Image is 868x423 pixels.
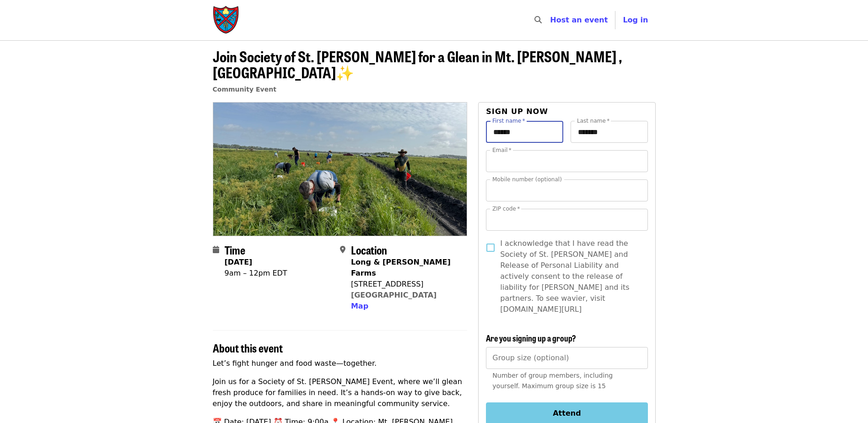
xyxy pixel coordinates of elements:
[492,147,512,153] label: Email
[534,16,542,24] i: search icon
[577,118,609,124] label: Last name
[547,9,555,31] input: Search
[492,206,520,211] label: ZIP code
[340,245,345,254] i: map-marker-alt icon
[486,332,576,344] span: Are you signing up a group?
[213,5,240,35] img: Society of St. Andrew - Home
[213,45,622,83] span: Join Society of St. [PERSON_NAME] for a Glean in Mt. [PERSON_NAME] , [GEOGRAPHIC_DATA]✨
[492,372,613,390] span: Number of group members, including yourself. Maximum group size is 15
[486,121,563,143] input: First name
[351,258,451,277] strong: Long & [PERSON_NAME] Farms
[486,107,548,116] span: Sign up now
[615,11,655,29] button: Log in
[500,238,640,315] span: I acknowledge that I have read the Society of St. [PERSON_NAME] and Release of Personal Liability...
[486,179,647,201] input: Mobile number (optional)
[351,279,460,290] div: [STREET_ADDRESS]
[213,86,276,93] a: Community Event
[623,16,648,24] span: Log in
[213,376,468,409] p: Join us for a Society of St. [PERSON_NAME] Event, where we’ll glean fresh produce for families in...
[213,245,219,254] i: calendar icon
[213,358,468,369] p: Let’s fight hunger and food waste—together.
[486,209,647,231] input: ZIP code
[486,150,647,172] input: Email
[486,347,647,369] input: [object Object]
[213,340,283,356] span: About this event
[550,16,608,24] a: Host an event
[225,258,253,266] strong: [DATE]
[351,242,387,258] span: Location
[351,301,368,312] button: Map
[213,103,467,235] img: Join Society of St. Andrew for a Glean in Mt. Dora , FL✨ organized by Society of St. Andrew
[225,242,245,258] span: Time
[225,268,287,279] div: 9am – 12pm EDT
[351,302,368,310] span: Map
[492,177,562,182] label: Mobile number (optional)
[492,118,525,124] label: First name
[571,121,648,143] input: Last name
[351,291,437,299] a: [GEOGRAPHIC_DATA]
